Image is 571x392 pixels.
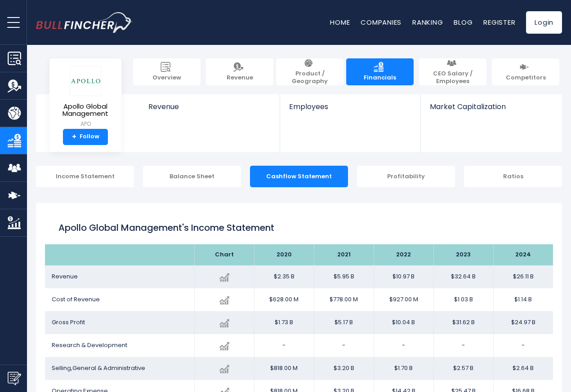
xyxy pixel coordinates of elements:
[424,70,482,85] span: CEO Salary / Employees
[454,18,473,27] a: Blog
[433,311,493,334] td: $31.62 B
[483,18,515,27] a: Register
[52,364,145,372] span: Selling,General & Administrative
[419,58,486,85] a: CEO Salary / Employees
[330,18,350,27] a: Home
[227,74,253,82] span: Revenue
[281,70,339,85] span: Product / Geography
[346,58,414,85] a: Financials
[52,272,78,281] span: Revenue
[433,334,493,357] td: -
[143,166,241,187] div: Balance Sheet
[493,244,553,265] th: 2024
[361,18,401,27] a: Companies
[52,295,100,304] span: Cost of Revenue
[493,265,553,288] td: $26.11 B
[58,221,540,234] h1: Apollo Global Management's Income Statement
[254,265,314,288] td: $2.35 B
[364,74,396,82] span: Financials
[194,244,254,265] th: Chart
[421,94,561,126] a: Market Capitalization
[36,166,134,187] div: Income Statement
[374,311,433,334] td: $10.04 B
[433,288,493,311] td: $1.03 B
[314,288,374,311] td: $778.00 M
[254,311,314,334] td: $1.73 B
[152,74,181,82] span: Overview
[374,288,433,311] td: $927.00 M
[206,58,273,85] a: Revenue
[57,120,114,128] small: APO
[374,357,433,380] td: $1.70 B
[374,265,433,288] td: $10.97 B
[433,357,493,380] td: $2.57 B
[314,334,374,357] td: -
[63,129,108,145] a: +Follow
[357,166,455,187] div: Profitability
[506,74,546,82] span: Competitors
[433,244,493,265] th: 2023
[57,103,114,118] span: Apollo Global Management
[250,166,348,187] div: Cashflow Statement
[276,58,343,85] a: Product / Geography
[492,58,559,85] a: Competitors
[314,357,374,380] td: $3.20 B
[254,357,314,380] td: $818.00 M
[148,102,271,111] span: Revenue
[314,244,374,265] th: 2021
[433,265,493,288] td: $32.64 B
[493,288,553,311] td: $1.14 B
[493,311,553,334] td: $24.97 B
[254,244,314,265] th: 2020
[314,311,374,334] td: $5.17 B
[374,334,433,357] td: -
[139,94,280,126] a: Revenue
[493,334,553,357] td: -
[526,11,562,34] a: Login
[56,66,115,129] a: Apollo Global Management APO
[314,265,374,288] td: $5.95 B
[133,58,201,85] a: Overview
[430,102,552,111] span: Market Capitalization
[374,244,433,265] th: 2022
[52,341,127,349] span: Research & Development
[412,18,443,27] a: Ranking
[36,12,133,33] a: Go to homepage
[36,12,133,33] img: bullfincher logo
[493,357,553,380] td: $2.64 B
[254,288,314,311] td: $628.00 M
[72,133,76,141] strong: +
[254,334,314,357] td: -
[464,166,562,187] div: Ratios
[280,94,420,126] a: Employees
[289,102,411,111] span: Employees
[52,318,85,326] span: Gross Profit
